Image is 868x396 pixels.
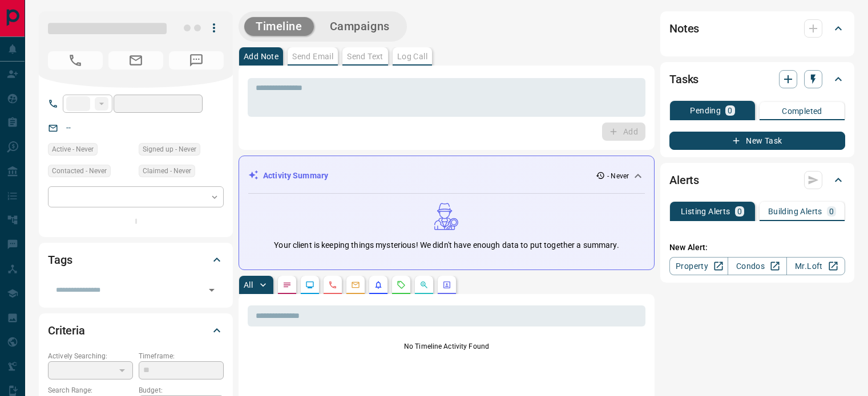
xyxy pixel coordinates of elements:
button: Timeline [244,17,314,36]
span: Active - Never [52,144,94,155]
p: Completed [782,107,822,115]
svg: Opportunities [419,280,429,289]
svg: Agent Actions [442,280,451,289]
p: 0 [728,107,732,115]
span: No Number [48,51,103,70]
p: Add Note [244,52,278,60]
h2: Tags [48,251,72,269]
p: All [244,281,253,289]
p: New Alert: [669,242,845,254]
p: - Never [607,171,629,181]
a: Mr.Loft [786,257,845,275]
svg: Listing Alerts [374,280,383,289]
div: Tags [48,246,224,273]
p: Search Range: [48,385,133,395]
svg: Requests [397,280,406,289]
p: Listing Alerts [681,207,730,215]
button: Campaigns [318,17,401,36]
div: Notes [669,15,845,42]
span: Contacted - Never [52,165,107,177]
a: Property [669,257,728,275]
h2: Tasks [669,70,699,88]
span: No Email [108,51,163,70]
h2: Notes [669,19,699,38]
p: Budget: [139,385,224,395]
div: Activity Summary- Never [248,165,645,186]
p: 0 [737,207,742,215]
button: New Task [669,132,845,150]
p: 0 [829,207,834,215]
svg: Emails [351,280,360,289]
p: Pending [690,107,721,115]
h2: Criteria [48,321,85,340]
p: Activity Summary [263,170,328,182]
span: Signed up - Never [143,144,196,155]
svg: Lead Browsing Activity [305,280,314,289]
div: Alerts [669,166,845,194]
a: Condos [728,257,786,275]
div: Tasks [669,66,845,93]
p: Actively Searching: [48,351,133,361]
p: No Timeline Activity Found [248,341,645,352]
p: Your client is keeping things mysterious! We didn't have enough data to put together a summary. [274,239,619,251]
svg: Notes [282,280,292,289]
div: Criteria [48,317,224,344]
svg: Calls [328,280,337,289]
p: Timeframe: [139,351,224,361]
span: No Number [169,51,224,70]
button: Open [204,282,220,298]
span: Claimed - Never [143,165,191,177]
p: Building Alerts [768,207,822,215]
a: -- [66,123,71,132]
h2: Alerts [669,171,699,189]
